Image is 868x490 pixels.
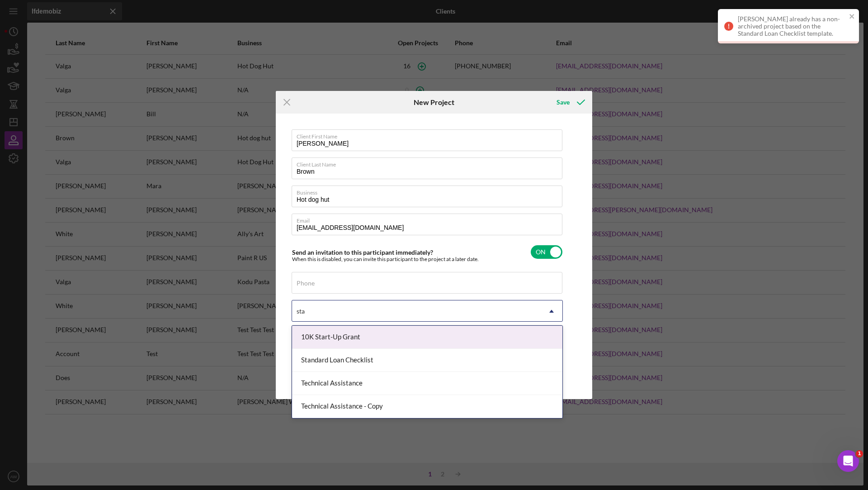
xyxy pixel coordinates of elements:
[292,256,479,262] div: When this is disabled, you can invite this participant to the project at a later date.
[837,450,859,472] iframe: Intercom live chat
[849,13,855,21] button: close
[292,372,562,395] div: Technical Assistance
[297,130,562,140] label: Client First Name
[297,186,562,196] label: Business
[292,349,562,372] div: Standard Loan Checklist
[297,214,562,224] label: Email
[297,280,315,287] label: Phone
[292,248,433,256] label: Send an invitation to this participant immediately?
[292,326,562,349] div: 10K Start-Up Grant
[557,93,570,111] div: Save
[856,450,863,457] span: 1
[414,98,454,106] h6: New Project
[297,158,562,168] label: Client Last Name
[738,15,846,37] div: [PERSON_NAME] already has a non-archived project based on the Standard Loan Checklist template.
[547,93,592,111] button: Save
[292,395,562,418] div: Technical Assistance - Copy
